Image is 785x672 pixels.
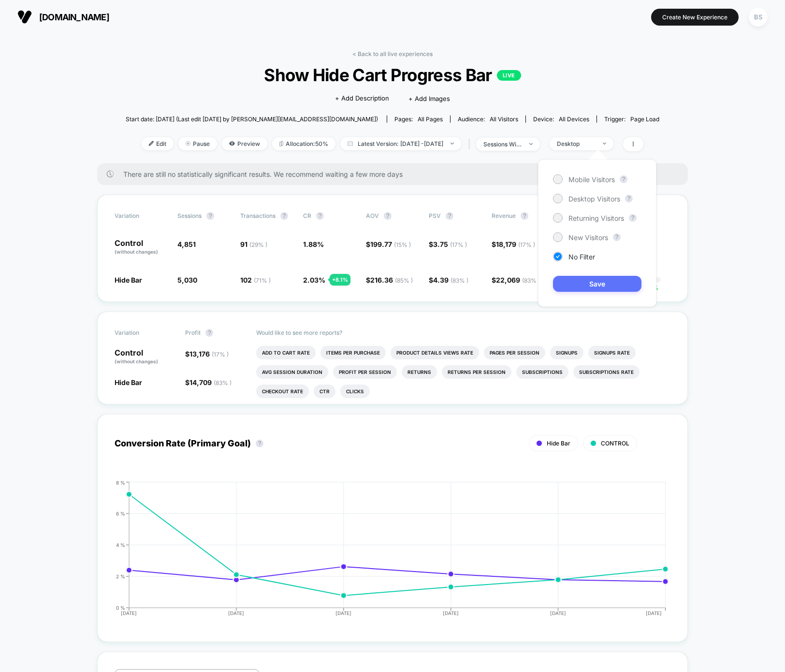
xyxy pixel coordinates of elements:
button: BS [746,7,770,27]
li: Clicks [340,385,370,398]
div: BS [749,8,768,27]
span: | [466,137,476,151]
span: 4,851 [177,240,196,248]
span: ( 83 % ) [522,277,540,284]
li: Checkout Rate [256,385,309,398]
span: CR [303,212,311,219]
span: ( 71 % ) [254,277,271,284]
span: ( 83 % ) [451,277,468,284]
span: 5,030 [177,276,197,284]
span: 199.77 [370,240,411,248]
span: Hide Bar [547,440,570,447]
button: ? [256,440,263,447]
img: end [603,143,606,144]
span: + Add Description [335,94,389,103]
span: $ [492,240,535,248]
tspan: [DATE] [336,610,352,616]
tspan: [DATE] [229,610,245,616]
div: sessions with impression [483,141,522,148]
tspan: [DATE] [646,610,662,616]
span: $ [429,240,467,248]
span: all pages [418,115,443,123]
span: 13,176 [189,350,229,358]
p: Would like to see more reports? [256,329,671,336]
span: Device: [525,115,596,123]
span: 3.75 [433,240,467,248]
span: ( 15 % ) [394,241,411,248]
tspan: [DATE] [443,610,459,616]
li: Profit Per Session [333,365,397,379]
div: Trigger: [604,115,659,123]
button: ? [205,329,213,337]
span: $ [185,378,232,386]
button: [DOMAIN_NAME] [15,9,112,25]
img: end [451,143,454,144]
span: No Filter [568,253,595,261]
span: PSV [429,212,441,219]
button: ? [280,212,288,220]
span: CONTROL [601,440,629,447]
span: $ [429,276,468,284]
span: 14,709 [189,378,232,386]
span: ( 83 % ) [214,379,232,386]
button: ? [613,233,621,241]
div: Pages: [394,115,443,123]
img: end [529,143,533,145]
span: There are still no statistically significant results. We recommend waiting a few more days [123,170,669,178]
button: ? [446,212,453,220]
tspan: 8 % [116,479,125,485]
span: 2.03 % [303,276,325,284]
button: ? [316,212,324,220]
span: 216.36 [370,276,413,284]
span: (without changes) [115,249,158,255]
button: ? [521,212,528,220]
span: [DOMAIN_NAME] [39,12,109,22]
span: 102 [240,276,271,284]
span: Revenue [492,212,516,219]
span: Returning Visitors [568,214,624,222]
p: Control [115,239,168,256]
span: Allocation: 50% [272,137,335,150]
img: calendar [348,141,353,146]
div: CONVERSION_RATE [105,480,661,625]
span: Profit [185,329,201,336]
p: LIVE [497,70,521,81]
span: Variation [115,212,168,220]
span: 22,069 [496,276,540,284]
span: Transactions [240,212,276,219]
span: Start date: [DATE] (Last edit [DATE] by [PERSON_NAME][EMAIL_ADDRESS][DOMAIN_NAME]) [126,115,378,123]
span: Variation [115,329,168,337]
span: $ [366,276,413,284]
li: Signups Rate [588,346,636,359]
span: $ [366,240,411,248]
span: ( 17 % ) [518,241,535,248]
span: $ [185,350,229,358]
span: Hide Bar [115,276,142,284]
div: Audience: [458,115,518,123]
li: Subscriptions [516,365,568,379]
li: Product Details Views Rate [391,346,479,359]
button: ? [384,212,392,220]
a: < Back to all live experiences [352,50,433,57]
button: ? [625,195,633,202]
li: Items Per Purchase [320,346,386,359]
tspan: 4 % [116,542,125,547]
span: Show Hide Cart Progress Bar [152,65,632,85]
button: Save [553,276,641,292]
li: Signups [550,346,583,359]
span: AOV [366,212,379,219]
span: (without changes) [115,358,158,364]
li: Ctr [314,385,335,398]
span: Preview [222,137,267,150]
button: Create New Experience [651,9,739,26]
img: end [186,141,190,146]
span: ( 17 % ) [450,241,467,248]
img: rebalance [279,141,283,146]
tspan: 0 % [116,604,125,610]
tspan: 6 % [116,510,125,516]
button: ? [629,214,637,222]
span: Mobile Visitors [568,175,615,184]
tspan: [DATE] [121,610,137,616]
div: + 8.1 % [330,274,350,286]
span: Edit [142,137,174,150]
